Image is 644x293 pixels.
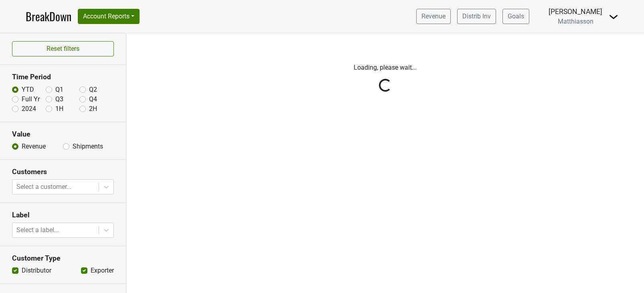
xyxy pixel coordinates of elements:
[163,63,608,72] p: Loading, please wait...
[609,12,618,22] img: Dropdown Menu
[416,9,451,24] a: Revenue
[502,9,529,24] a: Goals
[78,9,140,24] button: Account Reports
[457,9,496,24] a: Distrib Inv
[26,8,71,25] a: BreakDown
[558,18,593,25] span: Matthiasson
[549,6,602,17] div: [PERSON_NAME]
